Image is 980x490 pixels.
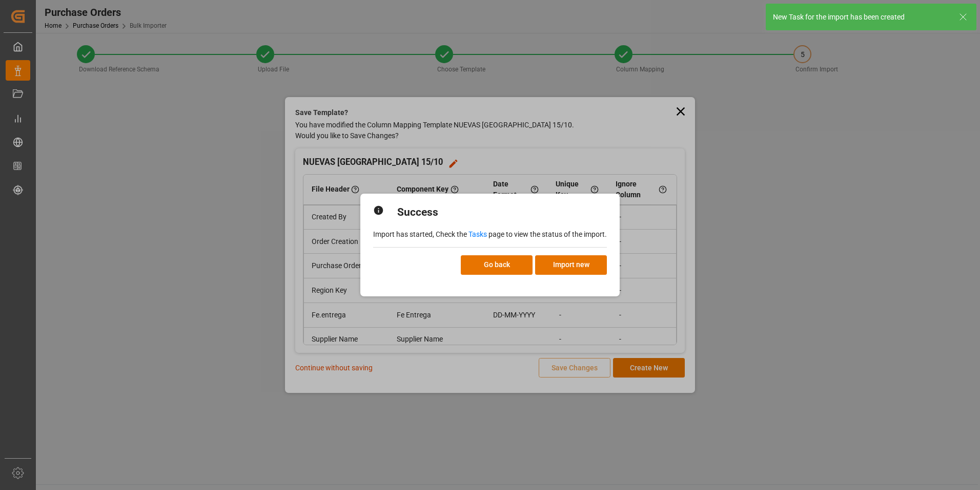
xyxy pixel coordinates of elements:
[773,12,949,23] div: New Task for the import has been created
[535,255,607,275] button: Import new
[397,204,438,221] h2: Success
[461,255,533,275] button: Go back
[468,230,487,238] a: Tasks
[373,229,607,240] p: Import has started, Check the page to view the status of the import.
